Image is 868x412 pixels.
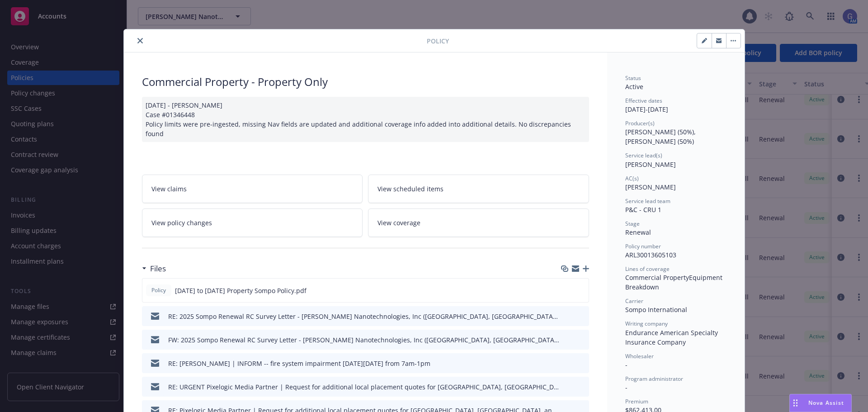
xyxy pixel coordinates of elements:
[563,382,570,392] button: download file
[625,220,640,227] span: Stage
[377,218,420,227] span: View coverage
[625,119,655,127] span: Producer(s)
[625,265,670,273] span: Lines of coverage
[625,74,641,82] span: Status
[625,152,662,159] span: Service lead(s)
[151,218,212,227] span: View policy changes
[563,312,570,321] button: download file
[625,175,639,182] span: AC(s)
[427,36,449,46] span: Policy
[168,359,430,368] div: RE: [PERSON_NAME] | INFORM -- fire system impairment [DATE][DATE] from 7am-1pm
[625,273,689,282] span: Commercial Property
[142,97,589,142] div: [DATE] - [PERSON_NAME] Case #01346448 Policy limits were pre-ingested, missing Nav fields are upd...
[625,352,654,360] span: Wholesaler
[142,263,166,275] div: Files
[625,297,643,305] span: Carrier
[151,184,187,194] span: View claims
[625,375,683,383] span: Program administrator
[625,251,676,259] span: ARL30013605103
[150,286,168,294] span: Policy
[168,335,559,345] div: FW: 2025 Sompo Renewal RC Survey Letter - [PERSON_NAME] Nanotechnologies, Inc ([GEOGRAPHIC_DATA],...
[368,175,589,203] a: View scheduled items
[577,312,585,321] button: preview file
[625,160,676,169] span: [PERSON_NAME]
[790,394,801,412] div: Drag to move
[625,97,726,114] div: [DATE] - [DATE]
[577,286,585,295] button: preview file
[377,184,443,194] span: View scheduled items
[135,35,146,46] button: close
[625,320,668,327] span: Writing company
[625,398,648,405] span: Premium
[175,286,307,295] span: [DATE] to [DATE] Property Sompo Policy.pdf
[625,197,670,205] span: Service lead team
[625,273,724,291] span: Equipment Breakdown
[625,242,661,250] span: Policy number
[789,394,852,412] button: Nova Assist
[808,399,844,407] span: Nova Assist
[625,183,676,191] span: [PERSON_NAME]
[577,359,585,368] button: preview file
[625,305,687,314] span: Sompo International
[625,360,627,369] span: -
[625,383,627,392] span: -
[168,312,559,321] div: RE: 2025 Sompo Renewal RC Survey Letter - [PERSON_NAME] Nanotechnologies, Inc ([GEOGRAPHIC_DATA],...
[168,382,559,392] div: RE: URGENT Pixelogic Media Partner | Request for additional local placement quotes for [GEOGRAPHI...
[625,97,662,104] span: Effective dates
[563,335,570,345] button: download file
[150,263,166,275] h3: Files
[625,82,643,91] span: Active
[577,335,585,345] button: preview file
[142,208,363,237] a: View policy changes
[562,286,570,295] button: download file
[625,128,698,146] span: [PERSON_NAME] (50%), [PERSON_NAME] (50%)
[563,359,570,368] button: download file
[625,228,651,237] span: Renewal
[625,205,661,214] span: P&C - CRU 1
[142,74,589,90] div: Commercial Property - Property Only
[368,208,589,237] a: View coverage
[577,382,585,392] button: preview file
[625,328,720,346] span: Endurance American Specialty Insurance Company
[142,175,363,203] a: View claims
